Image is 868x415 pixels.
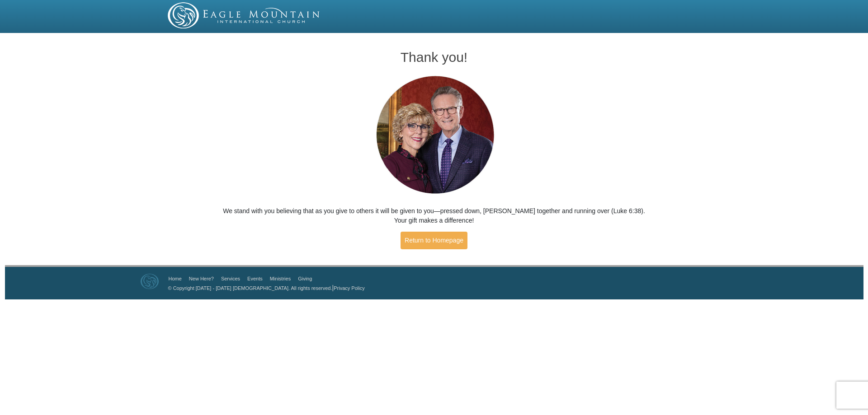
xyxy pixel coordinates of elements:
img: EMIC [168,2,321,28]
a: Ministries [270,276,291,281]
a: Giving [298,276,312,281]
p: | [165,283,365,293]
img: Pastors George and Terri Pearsons [368,73,501,197]
a: Services [221,276,240,281]
a: Privacy Policy [334,285,364,291]
a: Home [169,276,182,281]
h1: Thank you! [222,50,646,65]
img: Eagle Mountain International Church [141,274,159,289]
a: Events [247,276,263,281]
p: We stand with you believing that as you give to others it will be given to you—pressed down, [PER... [222,206,646,225]
a: New Here? [189,276,214,281]
a: Return to Homepage [401,232,467,249]
a: © Copyright [DATE] - [DATE] [DEMOGRAPHIC_DATA]. All rights reserved. [168,285,332,291]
